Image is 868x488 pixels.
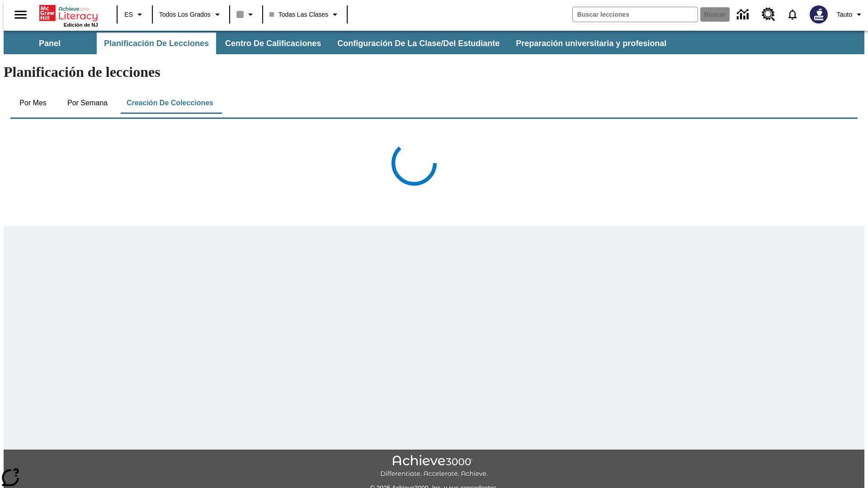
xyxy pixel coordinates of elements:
[64,22,98,28] span: Edición de NJ
[39,4,98,22] a: Portada
[4,31,864,54] div: Subbarra de navegación
[156,6,226,23] button: Grado: Todos los grados, Elige un grado
[837,10,852,19] span: Tauto
[4,33,675,54] div: Subbarra de navegación
[5,33,95,54] button: Panel
[266,6,344,23] button: Clase: Todas las clases, Selecciona una clase
[810,5,828,23] img: Avatar
[330,33,507,54] button: Configuración de la clase/del estudiante
[756,2,781,27] a: Centro de recursos, Se abrirá en una pestaña nueva.
[60,92,115,114] button: Por semana
[119,92,221,114] button: Creación de colecciones
[4,64,864,80] h1: Planificación de lecciones
[833,6,868,23] button: Perfil/Configuración
[159,10,211,19] span: Todos los grados
[509,33,674,54] button: Preparación universitaria y profesional
[380,455,488,478] img: Achieve3000 Differentiate Accelerate Achieve
[269,10,329,19] span: Todas las clases
[804,3,833,26] button: Escoja un nuevo avatar
[218,33,328,54] button: Centro de calificaciones
[573,7,698,22] input: Buscar campo
[39,3,98,28] div: Portada
[120,6,149,23] button: Lenguaje: ES, Selecciona un idioma
[10,92,56,114] button: Por mes
[124,10,133,19] span: ES
[731,2,756,27] a: Centro de información
[97,33,216,54] button: Planificación de lecciones
[781,3,804,26] a: Notificaciones
[7,1,34,28] button: Abrir el menú lateral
